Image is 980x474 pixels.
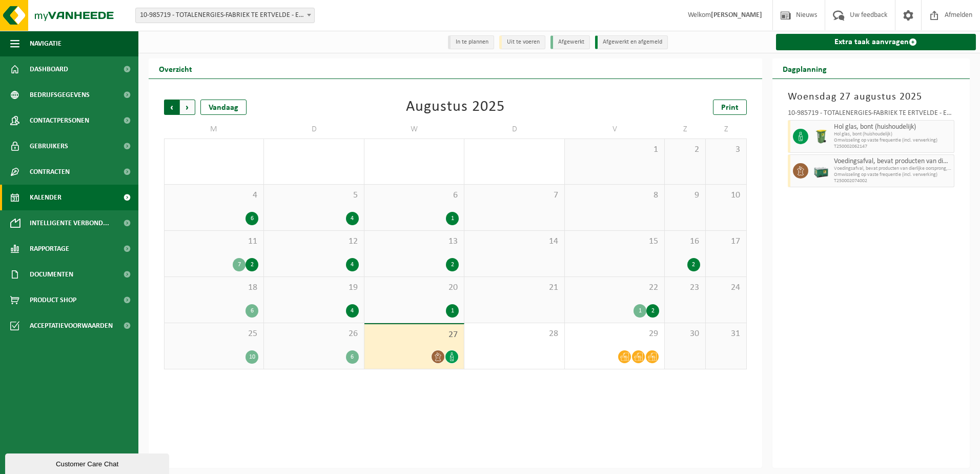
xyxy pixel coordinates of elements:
td: M [164,120,264,139]
div: 2 [246,258,258,271]
span: 25 [170,328,258,340]
td: Z [706,120,747,139]
span: 22 [570,282,659,293]
span: 29 [570,328,659,340]
span: Intelligente verbond... [30,210,109,236]
div: 4 [346,304,359,318]
h3: Woensdag 27 augustus 2025 [788,89,955,105]
div: 6 [346,350,359,364]
span: Documenten [30,262,73,287]
span: T250002062147 [834,144,952,150]
span: Navigatie [30,31,62,56]
div: 10-985719 - TOTALENERGIES-FABRIEK TE ERTVELDE - ERTVELDE [788,110,955,120]
div: 4 [346,258,359,271]
span: Voedingsafval, bevat producten van dierlijke oorsprong, onverpakt, categorie 3 [834,157,952,166]
span: 13 [370,236,459,247]
span: Bedrijfsgegevens [30,82,90,108]
div: 1 [446,304,459,318]
span: 1 [570,144,659,155]
span: Contracten [30,159,70,185]
span: 15 [570,236,659,247]
div: 7 [233,258,246,271]
span: Gebruikers [30,133,68,159]
div: 2 [446,258,459,271]
span: Hol glas, bont (huishoudelijk) [834,131,952,137]
span: Voedingsafval, bevat producten van dierlijke oorsprong, onve [834,166,952,172]
span: Acceptatievoorwaarden [30,313,113,339]
a: Print [713,100,747,115]
span: 16 [670,236,700,247]
span: Kalender [30,185,62,210]
span: 27 [370,329,459,341]
span: Omwisseling op vaste frequentie (incl. verwerking) [834,172,952,178]
span: 30 [670,328,700,340]
span: T250002074002 [834,178,952,184]
span: Dashboard [30,56,68,82]
td: V [565,120,665,139]
span: 2 [670,144,700,155]
span: 11 [170,236,258,247]
div: 2 [687,258,700,271]
span: 14 [469,236,559,247]
div: Augustus 2025 [406,100,505,115]
div: 1 [634,304,646,318]
span: 3 [711,144,741,155]
span: 26 [269,328,358,340]
div: 10 [246,350,258,364]
div: 6 [246,212,258,225]
span: 19 [269,282,358,293]
span: 4 [170,190,258,201]
a: Extra taak aanvragen [776,34,976,50]
span: 17 [711,236,741,247]
div: 1 [446,212,459,225]
span: 5 [269,190,358,201]
td: D [464,120,564,139]
span: 28 [469,328,559,340]
span: 10-985719 - TOTALENERGIES-FABRIEK TE ERTVELDE - ERTVELDE [136,8,314,23]
li: Afgewerkt en afgemeld [595,35,668,49]
td: W [364,120,464,139]
li: Afgewerkt [550,35,590,49]
span: Print [721,104,739,112]
span: Volgende [180,100,195,115]
span: Contactpersonen [30,108,89,133]
span: 8 [570,190,659,201]
div: 4 [346,212,359,225]
span: 20 [370,282,459,293]
li: In te plannen [448,35,494,49]
td: D [264,120,364,139]
span: 23 [670,282,700,293]
span: Rapportage [30,236,69,262]
td: Z [665,120,706,139]
div: Vandaag [200,100,247,115]
img: PB-LB-0680-HPE-GN-01 [813,163,829,179]
span: Vorige [164,100,179,115]
span: Omwisseling op vaste frequentie (incl. verwerking) [834,137,952,144]
span: 10-985719 - TOTALENERGIES-FABRIEK TE ERTVELDE - ERTVELDE [135,8,315,23]
h2: Dagplanning [772,58,837,78]
span: Hol glas, bont (huishoudelijk) [834,123,952,131]
span: 6 [370,190,459,201]
strong: [PERSON_NAME] [711,11,762,19]
span: 9 [670,190,700,201]
div: 6 [246,304,258,318]
img: WB-0240-HPE-GN-50 [813,129,829,144]
iframe: chat widget [5,451,171,474]
li: Uit te voeren [499,35,545,49]
span: 24 [711,282,741,293]
span: 18 [170,282,258,293]
span: 7 [469,190,559,201]
h2: Overzicht [149,58,202,78]
div: 2 [646,304,659,318]
span: 21 [469,282,559,293]
span: 31 [711,328,741,340]
span: 10 [711,190,741,201]
span: 12 [269,236,358,247]
span: Product Shop [30,287,76,313]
